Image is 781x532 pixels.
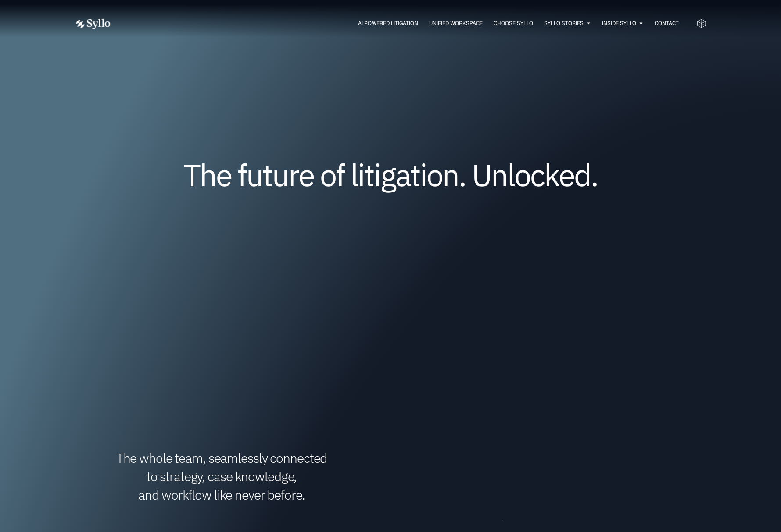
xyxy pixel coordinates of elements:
a: Choose Syllo [494,19,533,27]
img: white logo [75,18,111,29]
a: Inside Syllo [602,19,636,27]
a: Unified Workspace [429,19,483,27]
a: Contact [655,19,679,27]
nav: Menu [128,19,679,28]
a: AI Powered Litigation [358,19,418,27]
h1: The future of litigation. Unlocked. [127,160,654,189]
h1: The whole team, seamlessly connected to strategy, case knowledge, and workflow like never before. [75,449,369,504]
div: Menu Toggle [128,19,679,28]
a: Syllo Stories [544,19,584,27]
